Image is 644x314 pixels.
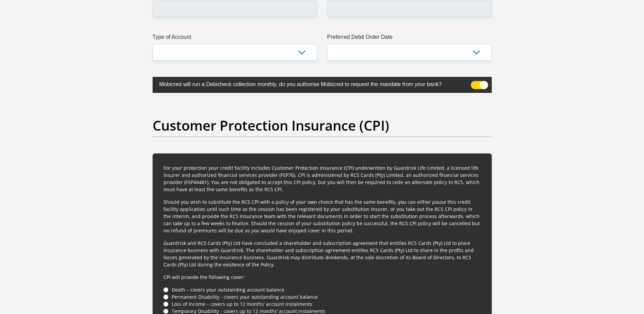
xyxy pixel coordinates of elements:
p: For your protection your credit facility includes Customer Protection Insurance (CPI) underwritte... [163,164,481,193]
label: Mobicred will run a Debicheck collection monthly, do you authorise Mobicred to request the mandat... [153,77,458,90]
p: Should you wish to substitute the RCS CPI with a policy of your own choice that has the same bene... [163,198,481,234]
li: Loss of Income – covers up to 12 months’ account instalments [163,300,481,308]
p: CPI will provide the following cover: [163,274,481,281]
h2: Customer Protection Insurance (CPI) [153,117,492,134]
p: Guardrisk and RCS Cards (Pty) Ltd have concluded a shareholder and subscription agreement that en... [163,239,481,268]
li: Death – covers your outstanding account balance [163,286,481,293]
label: Type of Account [153,33,317,44]
label: Preferred Debit Order Date [327,33,492,44]
li: Permanent Disability - covers your outstanding account balance [163,293,481,300]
